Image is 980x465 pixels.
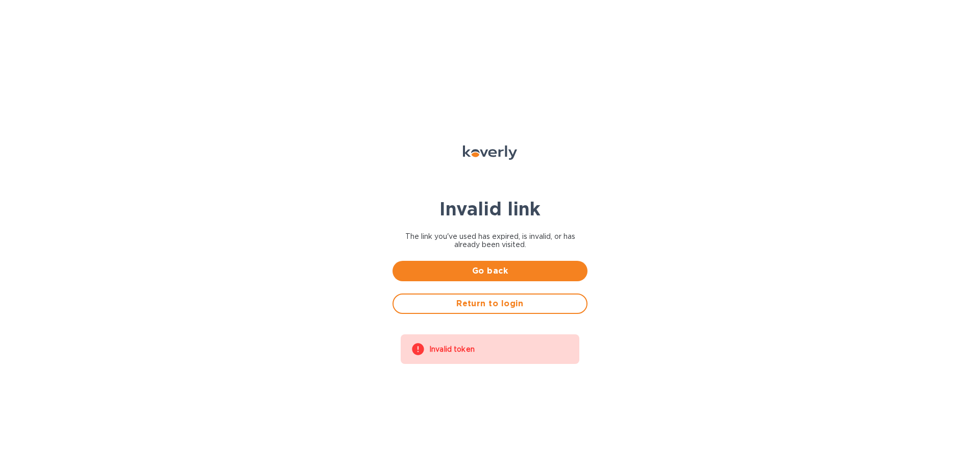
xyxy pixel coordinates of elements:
img: Koverly [463,145,517,160]
span: Go back [401,265,579,277]
span: The link you've used has expired, is invalid, or has already been visited. [393,232,587,249]
button: Return to login [393,293,587,314]
span: Return to login [402,298,578,310]
button: Go back [393,261,587,281]
b: Invalid link [439,198,541,220]
div: Invalid token [429,340,569,359]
